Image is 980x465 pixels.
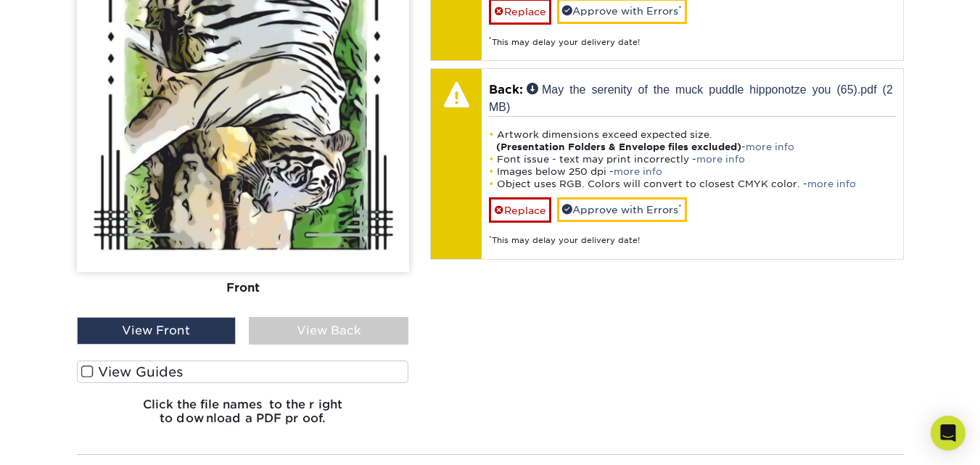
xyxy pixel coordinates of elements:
strong: (Presentation Folders & Envelope files excluded) [496,141,741,152]
div: This may delay your delivery date! [489,25,896,49]
a: more info [696,154,745,165]
div: This may delay your delivery date! [489,223,896,247]
span: Back: [489,83,523,96]
a: more info [746,141,794,152]
a: May the serenity of the muck puddle hipponotze you (65).pdf (2 MB) [489,83,893,112]
li: Artwork dimensions exceed expected size. - [489,128,896,153]
li: Object uses RGB. Colors will convert to closest CMYK color. - [489,178,896,190]
li: Font issue - text may print incorrectly - [489,153,896,165]
h6: Click the file names to the right to download a PDF proof. [77,398,409,437]
a: more info [614,166,662,177]
a: Replace [489,197,551,223]
label: View Guides [77,361,409,383]
li: Images below 250 dpi - [489,165,896,178]
a: Approve with Errors* [557,197,687,222]
div: Open Intercom Messenger [931,416,965,450]
a: more info [807,178,856,189]
div: View Back [249,317,408,345]
div: Front [77,272,409,304]
div: View Front [77,317,236,345]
